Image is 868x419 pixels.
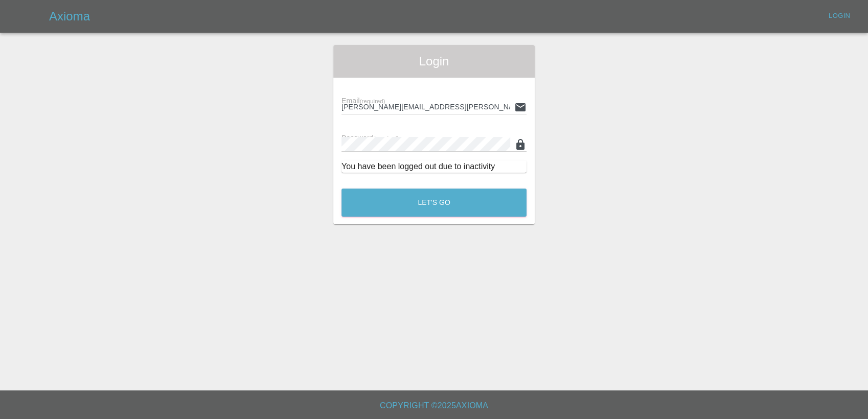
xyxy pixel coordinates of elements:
[360,98,385,104] small: (required)
[341,53,527,69] span: Login
[341,189,527,217] button: Let's Go
[374,135,399,142] small: (required)
[341,134,399,142] span: Password
[341,160,527,173] div: You have been logged out due to inactivity
[823,8,856,24] a: Login
[341,97,385,105] span: Email
[8,399,860,413] h6: Copyright © 2025 Axioma
[49,8,90,25] h5: Axioma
